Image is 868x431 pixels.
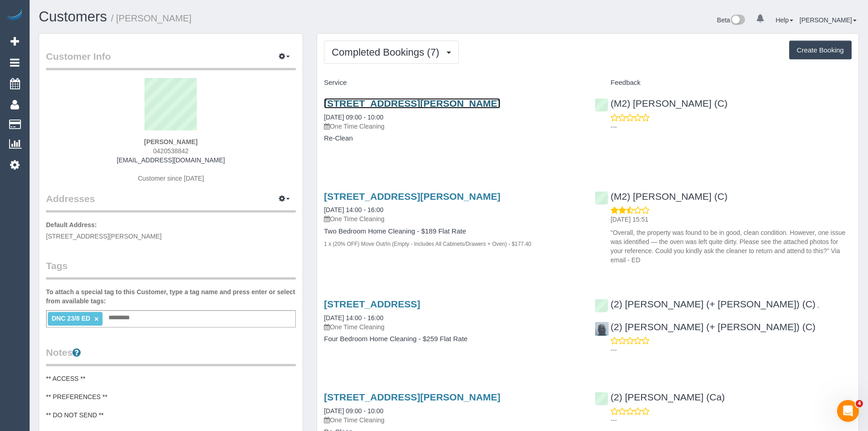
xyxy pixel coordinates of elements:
legend: Notes [46,346,296,366]
span: Completed Bookings (7) [332,47,444,58]
label: To attach a special tag to this Customer, type a tag name and press enter or select from availabl... [46,287,296,306]
a: (M2) [PERSON_NAME] (C) [595,191,728,202]
h4: Two Bedroom Home Cleaning - $189 Flat Rate [324,228,581,235]
a: [STREET_ADDRESS] [324,299,420,309]
p: --- [611,345,852,354]
a: [STREET_ADDRESS][PERSON_NAME] [324,98,500,109]
strong: [PERSON_NAME] [144,138,197,145]
a: (2) [PERSON_NAME] (+ [PERSON_NAME]) (C) [595,299,816,309]
span: [STREET_ADDRESS][PERSON_NAME] [46,233,162,240]
span: 0420538842 [153,147,189,155]
p: "Overall, the property was found to be in good, clean condition. However, one issue was identifie... [611,228,852,265]
p: One Time Cleaning [324,415,581,425]
p: --- [611,122,852,131]
a: [STREET_ADDRESS][PERSON_NAME] [324,392,500,402]
p: --- [611,415,852,425]
img: (2) Paul (+ Barbara) (C) [595,322,609,336]
a: (M2) [PERSON_NAME] (C) [595,98,728,109]
a: [EMAIL_ADDRESS][DOMAIN_NAME] [117,156,225,164]
a: [DATE] 09:00 - 10:00 [324,114,383,121]
legend: Tags [46,259,296,280]
a: Customers [39,9,107,25]
a: [STREET_ADDRESS][PERSON_NAME] [324,191,500,202]
span: DNC 23/8 ED [51,315,90,322]
img: New interface [730,15,745,26]
span: 4 [856,400,863,407]
a: × [94,315,98,323]
p: [DATE] 15:51 [611,215,852,224]
label: Default Address: [46,220,97,229]
a: (2) [PERSON_NAME] (+ [PERSON_NAME]) (C) [595,322,816,332]
h4: Four Bedroom Home Cleaning - $259 Flat Rate [324,335,581,343]
h4: Feedback [595,79,852,87]
p: One Time Cleaning [324,122,581,131]
a: [PERSON_NAME] [800,16,857,24]
iframe: Intercom live chat [837,400,859,422]
h4: Service [324,79,581,87]
small: / [PERSON_NAME] [111,13,192,23]
a: (2) [PERSON_NAME] (Ca) [595,392,725,402]
a: Help [776,16,793,24]
a: Beta [717,16,745,24]
img: Automaid Logo [5,9,24,22]
small: 1 x (20% OFF) Move Out/In (Empty - Includes All Cabinets/Drawers + Oven) - $177.40 [324,241,531,247]
h4: Re-Clean [324,135,581,142]
span: , [817,301,819,309]
p: One Time Cleaning [324,322,581,332]
a: [DATE] 09:00 - 10:00 [324,407,383,415]
p: One Time Cleaning [324,214,581,223]
a: [DATE] 14:00 - 16:00 [324,206,383,213]
a: [DATE] 14:00 - 16:00 [324,314,383,322]
button: Create Booking [789,41,852,60]
span: Customer since [DATE] [138,175,204,182]
legend: Customer Info [46,50,296,70]
button: Completed Bookings (7) [324,41,459,64]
